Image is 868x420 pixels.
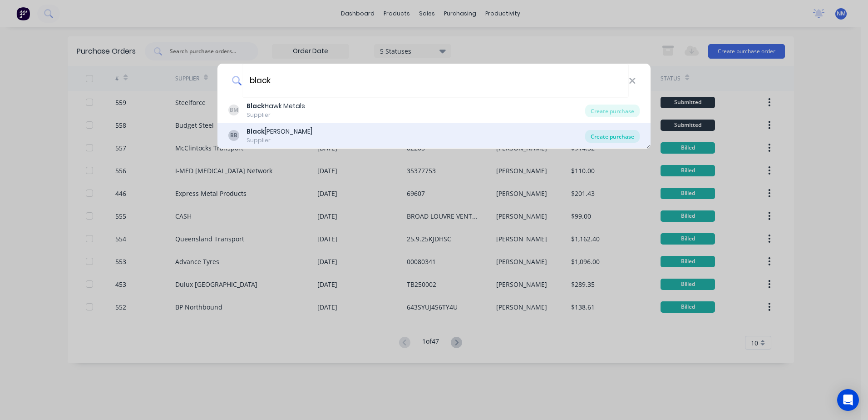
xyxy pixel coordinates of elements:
div: Hawk Metals [247,101,305,111]
div: Create purchase [585,105,640,117]
b: Black [247,101,265,110]
div: [PERSON_NAME] [247,127,312,136]
div: Supplier [247,136,312,145]
div: Create purchase [585,130,640,143]
div: BB [228,130,239,141]
div: BM [228,105,239,115]
input: Enter a supplier name to create a new order... [242,64,629,98]
b: Black [247,127,265,136]
div: Open Intercom Messenger [837,389,859,411]
div: Supplier [247,111,305,119]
